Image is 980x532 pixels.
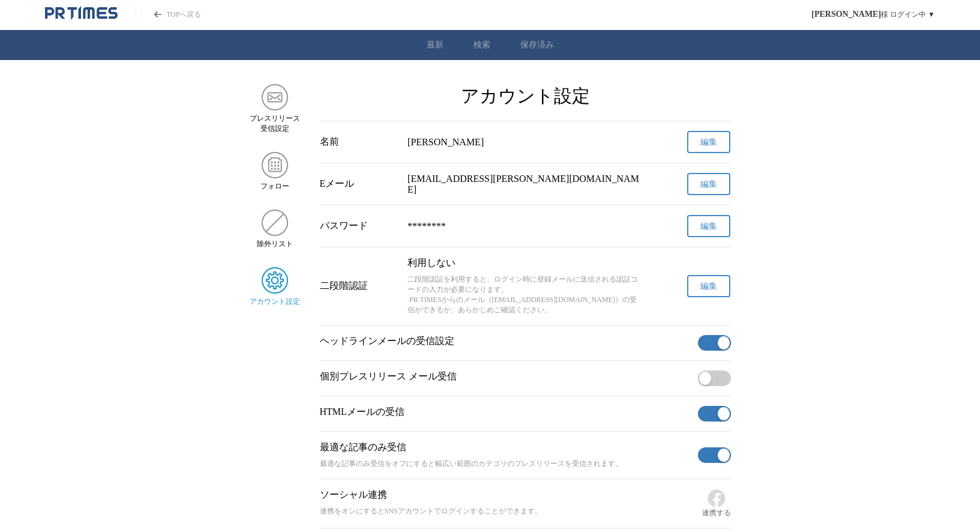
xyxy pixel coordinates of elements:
[407,274,643,315] p: 二段階認証を利用すると、ログイン時に登録メールに送信される認証コードの入力が必要になります。 PR TIMESからのメール（[EMAIL_ADDRESS][DOMAIN_NAME]）の受信ができ...
[250,113,300,134] span: プレスリリース 受信設定
[320,335,693,348] p: ヘッドラインメールの受信設定
[320,370,693,383] p: 個別プレスリリース メール受信
[257,239,293,249] span: 除外リスト
[250,267,301,307] a: アカウント設定アカウント設定
[320,489,697,501] p: ソーシャル連携
[250,297,300,307] span: アカウント設定
[407,174,643,195] div: [EMAIL_ADDRESS][PERSON_NAME][DOMAIN_NAME]
[320,178,398,190] div: Eメール
[320,406,693,419] p: HTMLメールの受信
[427,40,443,50] a: 最新
[320,136,398,148] div: 名前
[687,275,730,297] button: 編集
[45,6,118,23] a: PR TIMESのトップページはこちら
[707,489,726,508] img: Facebook
[407,257,643,270] p: 利用しない
[262,84,288,110] img: プレスリリース 受信設定
[700,281,717,292] span: 編集
[260,181,289,192] span: フォロー
[250,84,301,134] a: プレスリリース 受信設定プレスリリース 受信設定
[320,506,697,516] p: 連携をオンにするとSNSアカウントでログインすることができます。
[250,152,301,192] a: フォローフォロー
[320,459,693,469] p: 最適な記事のみ受信をオフにすると幅広い範囲のカテゴリのプレスリリースを受信されます。
[702,508,731,518] span: 連携する
[320,84,731,109] h2: アカウント設定
[700,179,717,190] span: 編集
[687,173,730,195] button: 編集
[320,280,398,292] div: 二段階認証
[687,215,730,237] button: 編集
[687,131,730,153] button: 編集
[473,40,490,50] a: 検索
[702,489,731,518] button: 連携する
[262,152,288,178] img: フォロー
[262,267,288,294] img: アカウント設定
[262,210,288,236] img: 除外リスト
[250,84,301,528] nav: サイドメニュー
[136,10,201,20] a: PR TIMESのトップページはこちら
[520,40,554,50] a: 保存済み
[700,137,717,148] span: 編集
[700,221,717,232] span: 編集
[407,137,643,148] div: [PERSON_NAME]
[320,441,693,454] p: 最適な記事のみ受信
[250,210,301,249] a: 除外リスト除外リスト
[811,10,881,19] span: [PERSON_NAME]
[320,220,398,232] div: パスワード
